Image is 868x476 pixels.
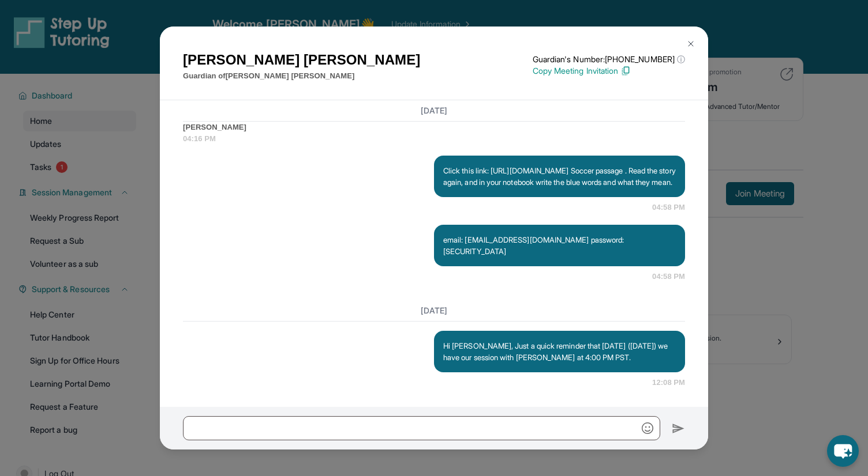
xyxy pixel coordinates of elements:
p: Guardian's Number: [PHONE_NUMBER] [533,54,685,65]
span: 04:58 PM [652,202,685,213]
span: ⓘ [677,54,685,65]
p: Copy Meeting Invitation [533,65,685,77]
p: Hi [PERSON_NAME], Just a quick reminder that [DATE] ([DATE]) we have our session with [PERSON_NAM... [443,340,676,363]
p: Guardian of [PERSON_NAME] [PERSON_NAME] [183,70,420,82]
p: Click this link: [URL][DOMAIN_NAME] Soccer passage . Read the story again, and in your notebook w... [443,165,676,188]
h3: [DATE] [183,305,685,316]
span: 12:08 PM [652,377,685,388]
button: chat-button [827,435,859,467]
h1: [PERSON_NAME] [PERSON_NAME] [183,50,420,70]
h3: [DATE] [183,105,685,116]
img: Copy Icon [620,66,631,76]
span: [PERSON_NAME] [183,122,685,133]
span: 04:58 PM [652,271,685,282]
img: Send icon [672,422,685,436]
img: Close Icon [686,39,695,48]
img: Emoji [642,422,653,434]
span: 04:16 PM [183,133,685,145]
p: email: [EMAIL_ADDRESS][DOMAIN_NAME] password: [SECURITY_DATA] [443,234,676,257]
